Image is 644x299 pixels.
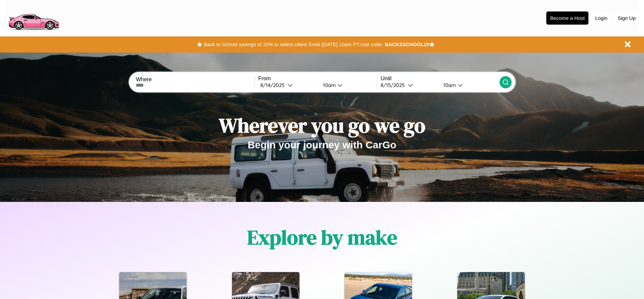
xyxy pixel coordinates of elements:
div: 8 / 14 / 2025 [260,82,288,88]
button: 10am [318,82,377,89]
button: Sign Up [614,12,639,24]
button: Back to School savings of 20% in select cities! Ends [DATE] 10am PT.Use code: [202,40,385,49]
div: 10am [320,82,337,88]
button: 8/14/2025 [258,82,318,89]
h1: Explore by make [247,223,397,251]
label: From [258,76,377,82]
div: 8 / 15 / 2025 [381,82,408,88]
button: Login [592,12,611,24]
label: Where [136,77,254,83]
b: BACK2SCHOOL20 [385,41,429,47]
img: logo [5,3,62,32]
div: 10am [440,82,458,88]
button: Become a Host [546,11,588,25]
button: 10am [438,82,499,89]
label: Until [381,76,499,82]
